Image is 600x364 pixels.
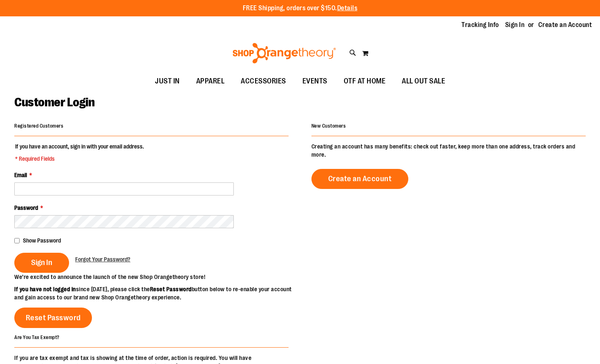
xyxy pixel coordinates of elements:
span: Sign In [31,258,52,267]
button: Sign In [14,253,69,273]
span: JUST IN [155,72,180,90]
a: Forgot Your Password? [75,255,130,263]
span: * Required Fields [15,155,144,163]
strong: New Customers [311,123,346,129]
span: Email [14,172,27,178]
img: Shop Orangetheory [231,43,337,63]
a: Tracking Info [461,20,499,29]
span: Create an Account [328,174,392,183]
span: Customer Login [14,95,94,109]
a: Create an Account [538,20,592,29]
strong: Registered Customers [14,123,63,129]
span: Password [14,204,38,211]
span: Show Password [23,237,61,244]
span: Reset Password [26,313,81,322]
span: EVENTS [302,72,327,90]
p: Creating an account has many benefits: check out faster, keep more than one address, track orders... [311,142,586,159]
a: Sign In [505,20,525,29]
span: ALL OUT SALE [402,72,445,90]
strong: Reset Password [150,286,192,292]
legend: If you have an account, sign in with your email address. [14,142,145,163]
span: ACCESSORIES [241,72,286,90]
p: FREE Shipping, orders over $150. [243,4,358,13]
p: We’re excited to announce the launch of the new Shop Orangetheory store! [14,273,300,281]
span: OTF AT HOME [344,72,386,90]
a: Details [337,4,358,12]
strong: Are You Tax Exempt? [14,334,60,340]
span: Forgot Your Password? [75,256,130,263]
p: since [DATE], please click the button below to re-enable your account and gain access to our bran... [14,285,300,301]
a: Reset Password [14,308,92,328]
span: APPAREL [196,72,225,90]
strong: If you have not logged in [14,286,76,292]
a: Create an Account [311,169,409,189]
